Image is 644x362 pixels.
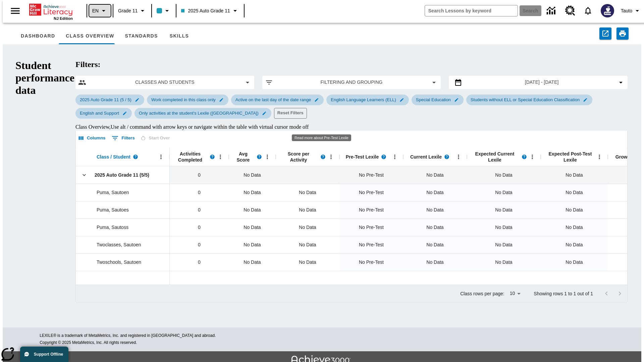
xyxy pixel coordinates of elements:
[495,224,512,231] span: No Data, Puma, Sautoss
[359,172,384,179] span: No Pre-Test, 2025 Auto Grade 11 (5/5)
[594,152,604,162] button: Open Menu
[601,4,614,17] img: Avatar
[34,352,63,357] span: Support Offline
[403,184,467,201] div: No Data, Puma, Sautoen
[426,224,443,231] span: No Data
[451,78,625,86] button: Select the date range menu item
[426,241,443,248] span: No Data
[426,206,443,214] span: No Data
[135,108,271,119] div: Edit Only activities at the student's Lexile (Reading) filter selected submenu item
[403,201,467,219] div: No Data, Puma, Sautoes
[495,189,512,196] span: No Data, Puma, Sautoen
[118,7,138,14] span: Grade 11
[229,166,276,184] div: No Data, 2025 Auto Grade 11 (5/5)
[525,79,559,86] span: [DATE] - [DATE]
[262,152,272,162] button: Open Menu
[543,2,561,20] a: Data Center
[20,347,68,362] button: Support Offline
[403,166,467,184] div: No Data, 2025 Auto Grade 11 (5/5)
[75,95,144,105] div: Edit 2025 Auto Grade 11 (5 / 5) filter selected submenu item
[75,124,628,130] div: Class Overview , Use alt / command with arrow keys or navigate within the table with virtual curs...
[390,152,400,162] button: Open Menu
[170,236,229,253] div: 0, Twoclasses, Sautoen
[327,97,400,102] span: English Language Learners (ELL)
[566,241,583,248] span: No Data, Twoclasses, Sautoen
[495,206,512,214] span: No Data, Puma, Sautoes
[229,184,276,201] div: No Data, Puma, Sautoen
[240,168,264,182] span: No Data
[170,184,229,201] div: 0, Puma, Sautoen
[29,2,73,20] div: Home
[346,154,379,160] span: Pre-Test Lexile
[54,16,73,20] span: NJ Edition
[292,134,351,141] div: Read more about Pre-Test Lexile
[254,152,264,162] button: Read more about the Average score
[198,241,201,248] span: 0
[231,97,315,102] span: Active on the last day of the date range
[130,152,141,162] button: Read more about Class / Student
[495,259,512,266] span: No Data, Twoschools, Sautoen
[403,236,467,253] div: No Data, Twoclasses, Sautoen
[426,189,443,196] span: No Data
[495,172,512,179] span: No Data, 2025 Auto Grade 11 (5/5)
[79,170,89,180] button: Click here to collapse the class row
[97,154,130,160] span: Class / Student
[527,152,537,162] button: Open Menu
[89,5,111,17] button: Language: EN, Select a language
[412,95,464,105] div: Edit Special Education filter selected submenu item
[77,133,107,143] button: Select columns
[81,172,88,178] svg: Click here to collapse the class row
[460,290,504,297] p: Class rows per page:
[147,97,220,102] span: Work completed in this class only
[621,7,632,14] span: Tauto
[15,59,74,312] h1: Student performance data
[618,5,644,17] button: Profile/Settings
[544,151,596,163] span: Expected Post-Test Lexile
[326,95,409,105] div: Edit English Language Learners (ELL) filter selected submenu item
[97,259,141,265] span: Twoschools, Sautoen
[5,1,25,21] button: Open side menu
[240,238,264,252] span: No Data
[207,152,217,162] button: Read more about Activities Completed
[173,151,207,163] span: Activities Completed
[198,259,201,266] span: 0
[296,186,319,199] div: No Data, Puma, Sautoen
[566,259,583,266] span: No Data, Twoschools, Sautoen
[240,221,264,234] span: No Data
[534,290,593,297] p: Showing rows 1 to 1 out of 1
[379,152,389,162] button: Read more about Pre-Test Lexile
[296,203,319,217] div: No Data, Puma, Sautoes
[78,78,252,86] button: Select classes and students menu item
[232,151,254,163] span: Avg Score
[403,253,467,271] div: No Data, Twoschools, Sautoen
[240,203,264,217] span: No Data
[359,189,384,196] span: No Pre-Test, Puma, Sautoen
[278,79,425,86] span: Filtering and Grouping
[519,152,529,162] button: Read more about Expected Current Lexile
[97,189,129,196] span: Puma, Sautoen
[359,224,384,231] span: No Pre-Test, Puma, Sautoss
[426,172,443,179] span: No Data
[178,5,241,17] button: Class: 2025 Auto Grade 11, Select your class
[412,97,455,102] span: Special Education
[426,259,443,266] span: No Data
[566,172,583,179] span: No Data, 2025 Auto Grade 11 (5/5)
[97,224,128,231] span: Puma, Sautoss
[229,236,276,253] div: No Data, Twoclasses, Sautoen
[442,152,452,162] button: Read more about Current Lexile
[453,152,464,162] button: Open Menu
[229,201,276,219] div: No Data, Puma, Sautoes
[198,206,201,214] span: 0
[97,241,141,248] span: Twoclasses, Sautoen
[115,5,149,17] button: Grade: Grade 11, Select a grade
[97,206,129,213] span: Puma, Sautoes
[110,133,137,143] button: Show filters
[135,111,263,116] span: Only activities at the student's Lexile ([GEOGRAPHIC_DATA])
[95,172,149,178] span: 2025 Auto Grade 11 (5/5)
[296,238,319,251] div: No Data, Twoclasses, Sautoen
[403,219,467,236] div: No Data, Puma, Sautoss
[40,340,137,345] span: Copyright © 2025 MetaMetrics, Inc. All rights reserved.
[359,259,384,266] span: No Pre-Test, Twoschools, Sautoen
[170,201,229,219] div: 0, Puma, Sautoes
[92,7,99,14] span: EN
